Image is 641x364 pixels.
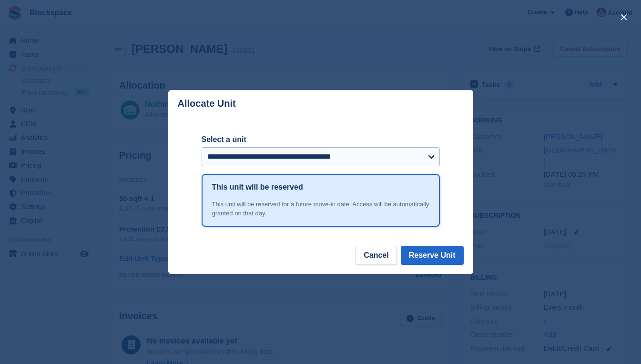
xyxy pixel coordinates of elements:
[178,98,236,109] p: Allocate Unit
[212,182,303,193] h1: This unit will be reserved
[616,10,631,25] button: close
[356,246,397,265] button: Cancel
[401,246,464,265] button: Reserve Unit
[202,134,440,145] label: Select a unit
[212,200,429,218] div: This unit will be reserved for a future move-in date. Access will be automatically granted on tha...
